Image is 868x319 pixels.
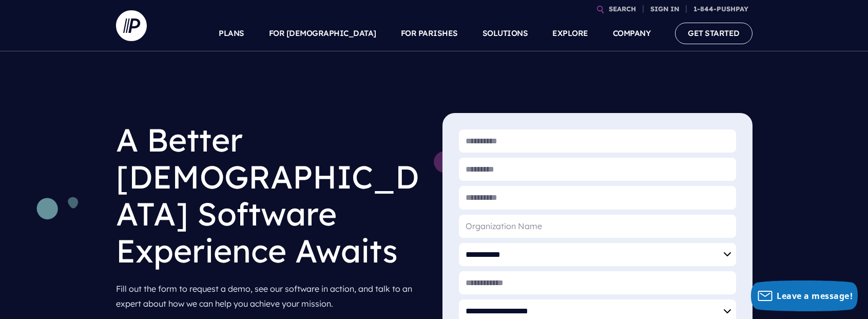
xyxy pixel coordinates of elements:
[777,290,853,302] span: Leave a message!
[483,15,528,51] a: SOLUTIONS
[219,15,244,51] a: PLANS
[459,215,736,238] input: Organization Name
[269,15,376,51] a: FOR [DEMOGRAPHIC_DATA]
[552,15,588,51] a: EXPLORE
[675,23,753,44] a: GET STARTED
[613,15,651,51] a: COMPANY
[116,277,426,315] p: Fill out the form to request a demo, see our software in action, and talk to an expert about how ...
[116,113,426,277] h1: A Better [DEMOGRAPHIC_DATA] Software Experience Awaits
[751,280,858,311] button: Leave a message!
[401,15,458,51] a: FOR PARISHES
